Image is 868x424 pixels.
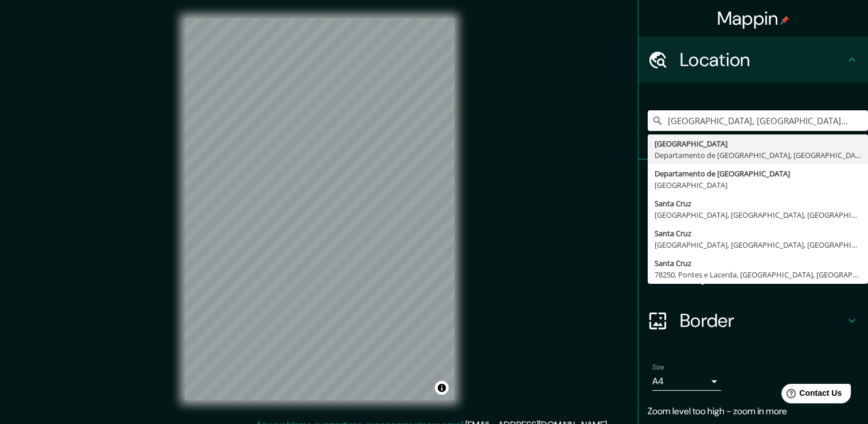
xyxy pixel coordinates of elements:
[766,379,855,411] iframe: Help widget launcher
[185,18,454,400] canvas: Map
[652,363,664,372] label: Size
[680,48,845,71] h4: Location
[655,209,861,221] div: [GEOGRAPHIC_DATA], [GEOGRAPHIC_DATA], [GEOGRAPHIC_DATA]
[639,298,868,344] div: Border
[655,239,861,250] div: [GEOGRAPHIC_DATA], [GEOGRAPHIC_DATA], [GEOGRAPHIC_DATA]
[639,37,868,83] div: Location
[655,228,861,239] div: Santa Cruz
[639,252,868,298] div: Layout
[655,149,861,161] div: Departamento de [GEOGRAPHIC_DATA], [GEOGRAPHIC_DATA]
[435,381,449,395] button: Toggle attribution
[639,206,868,252] div: Style
[655,198,861,209] div: Santa Cruz
[655,168,861,179] div: Departamento de [GEOGRAPHIC_DATA]
[717,7,790,30] h4: Mappin
[680,309,845,332] h4: Border
[655,138,861,149] div: [GEOGRAPHIC_DATA]
[639,160,868,206] div: Pins
[648,110,868,131] input: Pick your city or area
[680,263,845,286] h4: Layout
[655,179,861,191] div: [GEOGRAPHIC_DATA]
[780,16,789,25] img: pin-icon.png
[652,372,721,391] div: A4
[648,404,859,418] p: Zoom level too high - zoom in more
[655,257,861,269] div: Santa Cruz
[655,269,861,280] div: 78250, Pontes e Lacerda, [GEOGRAPHIC_DATA], [GEOGRAPHIC_DATA]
